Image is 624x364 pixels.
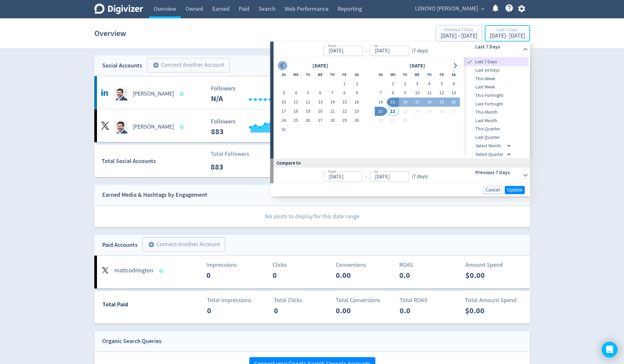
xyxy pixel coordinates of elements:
[423,79,435,88] button: 4
[336,296,395,305] p: Total Conversions
[336,305,373,317] p: 0.00
[114,87,127,100] img: Matt Codrington undefined
[435,107,447,116] button: 26
[290,98,302,107] button: 11
[336,261,395,269] p: Conversions
[375,116,387,125] button: 28
[448,79,460,88] button: 6
[464,75,529,82] span: This Week
[476,142,513,150] div: Select Month
[302,70,314,79] th: Tuesday
[351,98,363,107] button: 16
[290,107,302,116] button: 18
[490,27,525,33] div: Last 7 Days
[314,98,326,107] button: 13
[413,4,486,14] button: LENOVO [PERSON_NAME]
[465,269,503,281] p: $0.00
[278,116,290,125] button: 24
[273,261,332,269] p: Clicks
[465,305,503,317] p: $0.00
[423,88,435,98] button: 11
[338,107,350,116] button: 22
[102,156,206,166] div: Total Social Accounts
[274,42,530,57] div: from-to(7 days)Last 7 Days
[464,91,529,100] div: This Fortnight
[208,85,306,103] svg: Followers ---
[278,61,287,70] button: Go to previous month
[328,43,336,48] label: from
[133,90,174,98] h5: [PERSON_NAME]
[211,150,249,158] p: Total Followers
[375,107,387,116] button: 21
[278,98,290,107] button: 10
[94,109,530,142] a: Matt C undefined[PERSON_NAME] Followers --- Followers 883 <1% Engagements 0 Engagements 0 _ 0% Vi...
[159,269,165,273] span: Data last synced: 22 Sep 2025, 8:01am (AEST)
[464,109,529,116] span: This Month
[302,116,314,125] button: 26
[314,70,326,79] th: Wednesday
[102,337,161,346] div: Organic Search Queries
[435,79,447,88] button: 5
[399,107,411,116] button: 23
[464,66,529,75] div: Last 14 Days
[464,100,529,108] div: Last Fortnight
[476,150,513,159] div: Select Quarter
[485,25,530,42] button: Last 7 Days[DATE]- [DATE]
[480,6,486,12] span: expand_more
[302,107,314,116] button: 19
[450,61,460,70] button: Go to next month
[180,92,185,96] span: Data last synced: 22 Sep 2025, 8:04am (AEST)
[411,107,423,116] button: 24
[423,70,435,79] th: Thursday
[142,59,230,72] a: Connect Another Account
[311,62,330,70] div: [DATE]
[338,70,350,79] th: Friday
[483,186,502,194] button: Cancel
[464,83,529,91] div: Last Week
[94,76,530,109] a: Matt Codrington undefined[PERSON_NAME] Followers --- _ 0% Followers N/A Engagements 133 Engagemen...
[423,107,435,116] button: 25
[441,27,477,33] div: Previous 7 Days
[409,173,428,180] div: ( 7 days )
[138,238,225,252] a: Connect Another Account
[338,98,350,107] button: 15
[274,57,530,158] div: from-to(7 days)Last 7 Days
[351,88,363,98] button: 9
[147,58,230,72] button: Connect Another Account
[206,269,244,281] p: 0
[387,98,399,107] button: 15
[464,117,529,125] div: Last Month
[278,88,290,98] button: 3
[465,261,525,269] p: Amount Spend
[290,116,302,125] button: 25
[180,125,185,129] span: Data last synced: 22 Sep 2025, 7:02am (AEST)
[374,169,378,174] label: to
[326,107,338,116] button: 21
[94,256,530,288] a: mattcodringtonImpressions0Clicks0Conversions0.00ROAS0.0Amount Spend$0.00
[363,47,370,55] div: -
[375,70,387,79] th: Sunday
[464,75,529,83] div: This Week
[326,70,338,79] th: Thursday
[399,70,411,79] th: Tuesday
[464,92,529,99] span: This Fortnight
[326,116,338,125] button: 28
[95,300,167,312] div: Total Paid
[464,125,529,133] span: This Quarter
[464,133,529,142] div: Last Quarter
[464,134,529,141] span: Last Quarter
[374,43,378,48] label: to
[326,98,338,107] button: 14
[399,79,411,88] button: 2
[387,107,399,116] button: 22
[211,161,248,173] p: 883
[351,79,363,88] button: 2
[399,269,437,281] p: 0.0
[102,240,138,250] div: Paid Accounts
[407,62,427,70] div: [DATE]
[351,116,363,125] button: 30
[326,88,338,98] button: 7
[302,88,314,98] button: 5
[399,98,411,107] button: 16
[464,57,529,158] nav: presets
